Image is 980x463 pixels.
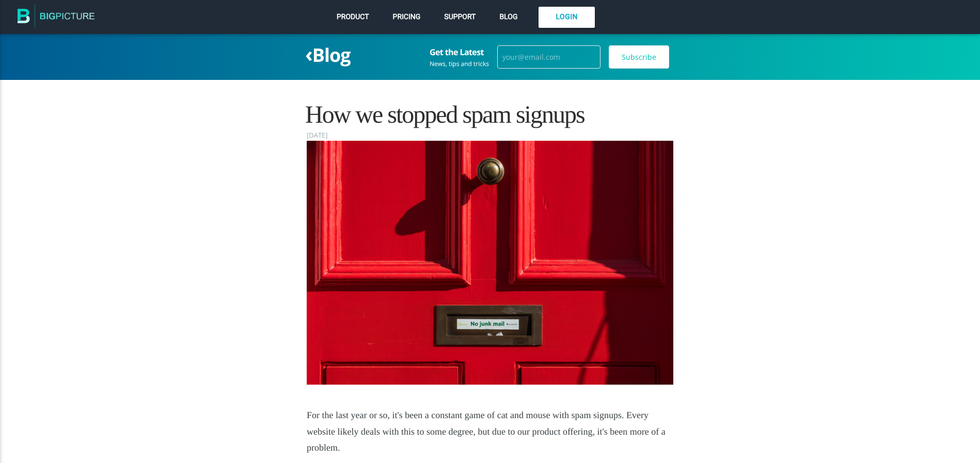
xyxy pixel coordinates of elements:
time: [DATE] [307,129,328,141]
p: For the last year or so, it's been a constant game of cat and mouse with spam signups. Every webs... [307,407,673,456]
img: junk-mail.jpg [307,141,673,385]
a: Pricing [390,10,423,24]
a: Product [334,10,372,24]
a: Blog [497,10,520,24]
h1: How we stopped spam signups [307,101,673,129]
span: ‹ [305,40,312,68]
a: Support [441,10,478,24]
a: Login [539,7,595,28]
div: News, tips and tricks [430,61,489,67]
span: Product [337,13,369,21]
img: The BigPicture.io Blog [18,4,95,30]
h3: Get the Latest [430,47,489,57]
input: Subscribe [609,45,669,69]
input: your@email.com [497,45,600,69]
span: Pricing [393,13,421,21]
a: ‹Blog [305,42,351,68]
